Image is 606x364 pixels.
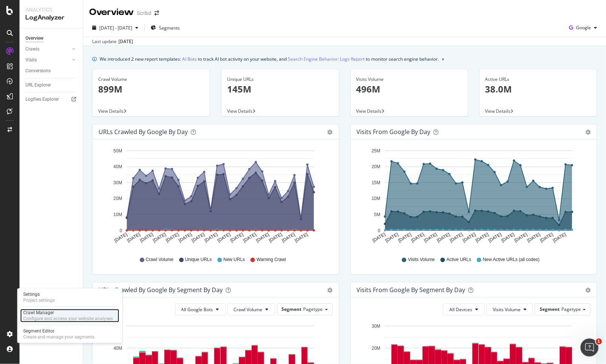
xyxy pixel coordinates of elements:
span: Crawl Volume [146,257,174,263]
text: [DATE] [294,232,309,243]
a: Conversions [25,67,78,75]
button: Visits Volume [486,303,533,315]
div: Visits from Google By Segment By Day [357,286,465,294]
span: View Details [98,108,124,114]
span: New URLs [223,257,245,263]
text: 10M [114,212,122,217]
text: [DATE] [552,232,567,243]
text: [DATE] [203,232,218,243]
text: [DATE] [539,232,554,243]
div: Logfiles Explorer [25,95,59,103]
div: Last update [92,38,133,45]
text: 30M [114,180,122,185]
div: Project settings [23,297,55,303]
span: Unique URLs [185,257,212,263]
span: Segment [540,306,560,312]
div: Segment Editor [23,328,94,334]
div: Configure and access your website analyses [23,316,113,322]
a: Crawls [25,45,70,53]
span: View Details [227,108,253,114]
a: Visits [25,56,70,64]
text: [DATE] [462,232,477,243]
div: Conversions [25,67,51,75]
div: info banner [92,55,597,63]
span: Active URLs [446,257,471,263]
span: Crawl Volume [234,306,263,313]
div: We introduced 2 new report templates: to track AI bot activity on your website, and to monitor se... [100,55,439,63]
text: 20M [371,164,380,170]
span: Segment [282,306,302,312]
div: URLs Crawled by Google By Segment By Day [99,286,223,294]
div: Scribd [137,9,151,17]
text: [DATE] [126,232,141,243]
svg: A chart. [99,145,333,249]
text: 30M [371,324,380,329]
text: 5M [374,212,380,217]
text: [DATE] [255,232,270,243]
a: Crawl ManagerConfigure and access your website analyses [20,309,119,322]
div: Settings [23,291,55,297]
div: Unique URLs [227,76,333,83]
span: View Details [356,108,382,114]
p: 899M [98,83,204,95]
div: Overview [25,34,43,42]
p: 145M [227,83,333,95]
text: 40M [114,346,122,351]
text: 10M [371,196,380,201]
text: 50M [114,148,122,154]
text: 20M [114,196,122,201]
p: 38.0M [485,83,591,95]
span: New Active URLs (all codes) [483,257,539,263]
a: AI Bots [182,55,197,63]
text: [DATE] [449,232,464,243]
p: 496M [356,83,462,95]
text: [DATE] [139,232,154,243]
div: Create and manage your segments [23,334,94,340]
a: Segment EditorCreate and manage your segments [20,327,119,341]
svg: A chart. [357,145,591,249]
div: Visits [25,56,37,64]
text: [DATE] [178,232,193,243]
span: Segments [159,25,180,31]
div: gear [328,130,333,135]
text: 0 [378,228,380,233]
div: gear [585,288,591,293]
text: [DATE] [500,232,515,243]
span: Visits Volume [493,306,521,313]
div: Active URLs [485,76,591,83]
text: [DATE] [397,232,412,243]
text: [DATE] [526,232,541,243]
div: Crawls [25,45,39,53]
span: [DATE] - [DATE] [99,25,132,31]
a: SettingsProject settings [20,291,119,304]
button: All Devices [443,303,485,315]
text: [DATE] [488,232,503,243]
button: Crawl Volume [227,303,275,315]
text: [DATE] [217,232,232,243]
text: 20M [371,346,380,351]
text: [DATE] [423,232,438,243]
div: LogAnalyzer [25,13,77,22]
div: Crawl Manager [23,310,113,316]
button: All Google Bots [175,303,226,315]
span: All Devices [449,306,472,313]
button: Google [566,22,600,34]
text: [DATE] [113,232,128,243]
text: [DATE] [191,232,206,243]
text: [DATE] [436,232,451,243]
text: [DATE] [513,232,528,243]
button: Segments [148,22,183,34]
text: [DATE] [165,232,180,243]
div: URL Explorer [25,81,51,89]
div: Visits from Google by day [357,128,431,136]
text: [DATE] [152,232,167,243]
a: Overview [25,34,78,42]
text: [DATE] [281,232,296,243]
text: [DATE] [229,232,244,243]
text: 25M [371,148,380,154]
div: Crawl Volume [98,76,204,83]
text: 40M [114,164,122,170]
button: [DATE] - [DATE] [89,22,141,34]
